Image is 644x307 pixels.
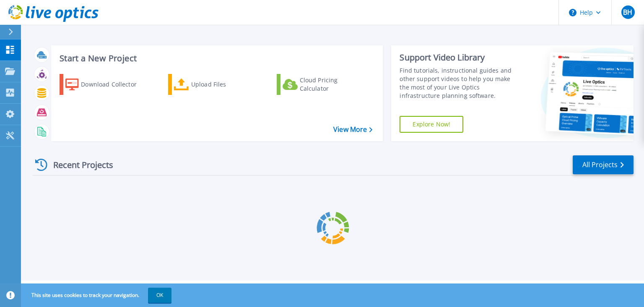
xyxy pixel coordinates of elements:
[23,288,171,303] span: This site uses cookies to track your navigation.
[191,76,258,93] div: Upload Files
[573,155,634,174] a: All Projects
[277,74,370,95] a: Cloud Pricing Calculator
[400,66,521,100] div: Find tutorials, instructional guides and other support videos to help you make the most of your L...
[32,155,125,175] div: Recent Projects
[60,54,372,63] h3: Start a New Project
[81,76,148,93] div: Download Collector
[400,116,463,133] a: Explore Now!
[623,9,632,16] span: BH
[148,288,171,303] button: OK
[168,74,262,95] a: Upload Files
[60,74,153,95] a: Download Collector
[333,126,372,134] a: View More
[400,52,521,63] div: Support Video Library
[300,76,367,93] div: Cloud Pricing Calculator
